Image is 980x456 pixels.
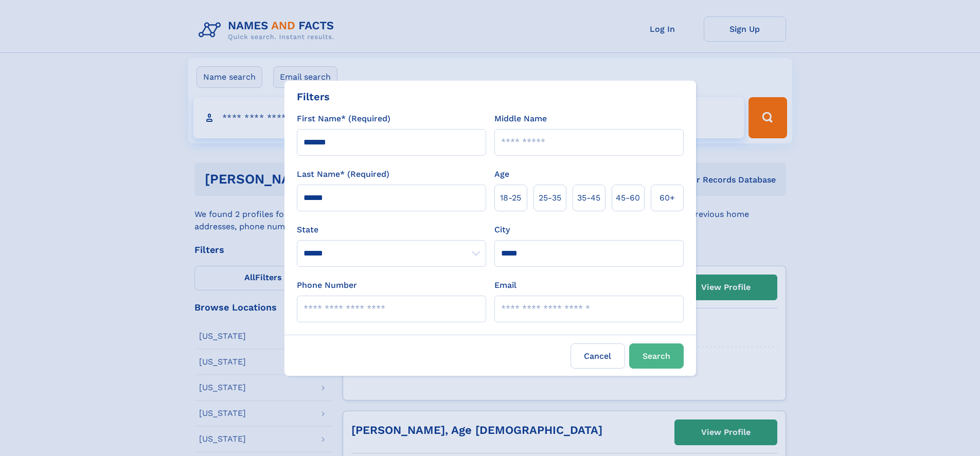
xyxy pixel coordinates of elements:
[616,192,640,204] span: 45‑60
[660,192,675,204] span: 60+
[539,192,561,204] span: 25‑35
[577,192,600,204] span: 35‑45
[297,89,330,104] div: Filters
[494,279,516,291] label: Email
[571,343,625,369] label: Cancel
[297,168,389,180] label: Last Name* (Required)
[297,113,390,125] label: First Name* (Required)
[297,279,357,291] label: Phone Number
[629,343,684,369] button: Search
[494,113,547,125] label: Middle Name
[494,224,510,236] label: City
[297,224,486,236] label: State
[500,192,521,204] span: 18‑25
[494,168,509,180] label: Age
